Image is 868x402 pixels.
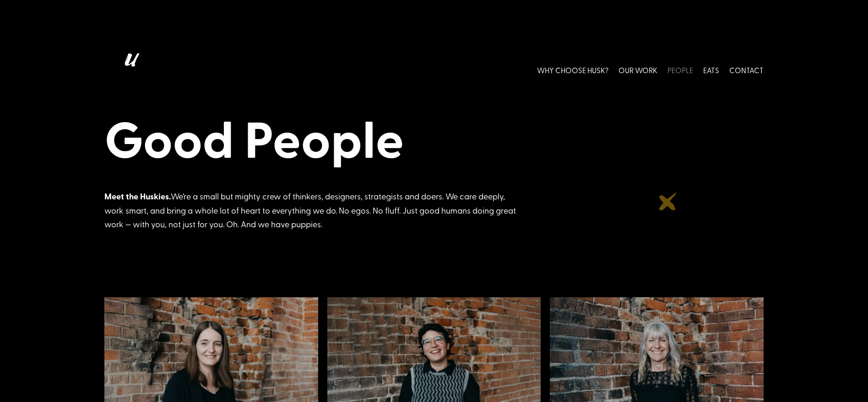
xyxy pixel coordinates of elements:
h1: Good People [104,108,764,173]
a: CONTACT [729,49,764,90]
a: OUR WORK [618,49,657,90]
strong: Meet the Huskies. [104,190,171,202]
div: We’re a small but mighty crew of thinkers, designers, strategists and doers. We care deeply, work... [104,189,516,231]
a: WHY CHOOSE HUSK? [537,49,608,90]
img: Husk logo [104,49,155,90]
a: EATS [703,49,719,90]
a: PEOPLE [667,49,693,90]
